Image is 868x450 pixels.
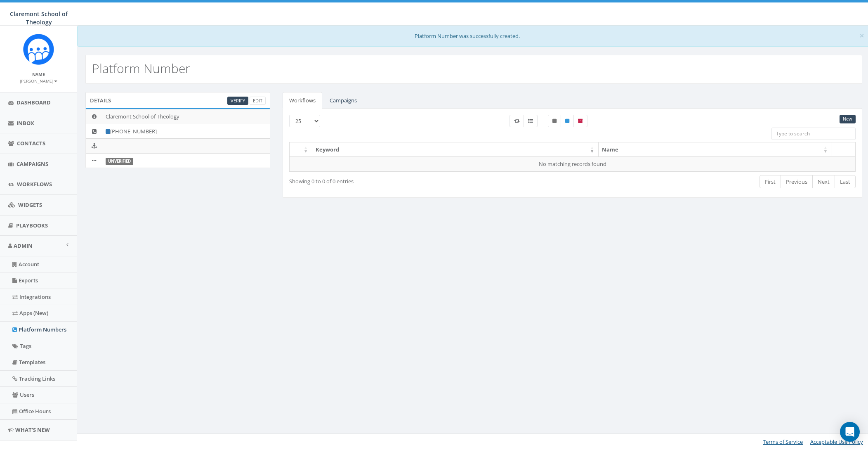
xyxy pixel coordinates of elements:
[102,124,270,139] td: [PHONE_NUMBER]
[283,92,322,109] a: Workflows
[763,438,803,445] a: Terms of Service
[561,115,574,127] label: Published
[835,175,856,189] a: Last
[14,242,33,249] span: Admin
[106,158,133,165] label: Unverified
[20,78,57,84] small: [PERSON_NAME]
[599,142,832,157] th: Name: activate to sort column ascending
[840,115,856,123] a: New
[810,438,863,445] a: Acceptable Use Policy
[290,142,312,157] th: : activate to sort column ascending
[812,175,835,189] a: Next
[17,140,45,147] span: Contacts
[312,142,599,157] th: Keyword: activate to sort column ascending
[524,115,538,127] label: Menu
[15,426,50,433] span: What's New
[17,180,52,188] span: Workflows
[771,128,856,140] input: Type to search
[250,97,266,105] a: Edit
[289,174,518,185] div: Showing 0 to 0 of 0 entries
[20,77,57,84] a: [PERSON_NAME]
[548,115,561,127] label: Unpublished
[781,175,813,189] a: Previous
[840,422,860,442] div: Open Intercom Messenger
[18,201,42,208] span: Widgets
[859,30,864,41] span: ×
[759,175,781,189] a: First
[17,160,48,168] span: Campaigns
[573,115,587,127] label: Archived
[227,97,248,105] a: Verify
[85,92,270,109] div: Details
[92,62,190,75] h2: Platform Number
[23,34,54,65] img: Rally_Corp_Icon.png
[509,115,524,127] label: Workflow
[32,71,45,77] small: Name
[323,92,363,109] a: Campaigns
[16,222,48,229] span: Playbooks
[17,99,51,106] span: Dashboard
[102,109,270,124] td: Claremont School of Theology
[859,31,864,40] button: Close
[17,119,34,127] span: Inbox
[290,156,856,171] td: No matching records found
[10,10,68,26] span: Claremont School of Theology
